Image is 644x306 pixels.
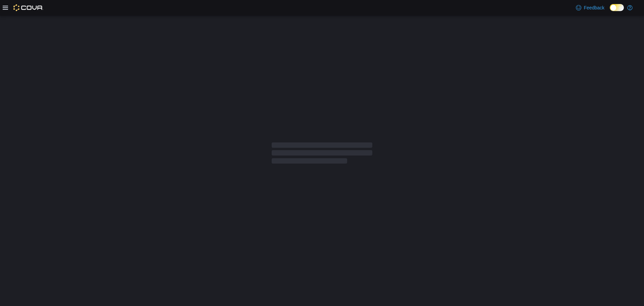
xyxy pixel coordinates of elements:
img: Cova [13,4,43,11]
a: Feedback [573,1,607,14]
input: Dark Mode [610,4,624,11]
span: Loading [272,144,372,165]
span: Feedback [584,4,604,11]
